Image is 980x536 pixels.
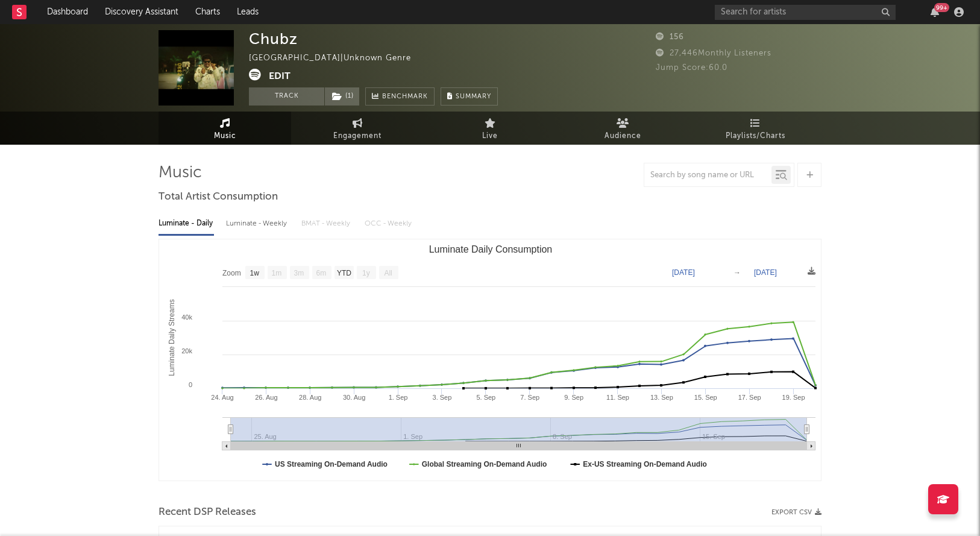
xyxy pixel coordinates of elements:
text: 1. Sep [389,394,408,401]
a: Playlists/Charts [689,112,821,145]
div: Luminate - Daily [159,213,214,234]
button: 99+ [931,7,939,17]
text: Zoom [222,269,241,277]
text: 3. Sep [433,394,452,401]
text: YTD [337,269,351,277]
div: Luminate - Weekly [226,213,289,234]
button: (1) [325,87,359,106]
text: Global Streaming On-Demand Audio [422,460,547,468]
text: [DATE] [672,268,695,277]
svg: Luminate Daily Consumption [159,239,821,481]
span: Live [482,129,498,143]
text: 1m [272,269,282,277]
text: Luminate Daily Streams [168,299,176,376]
text: 9. Sep [564,394,583,401]
text: 26. Aug [255,394,277,401]
text: [DATE] [754,268,777,277]
span: 156 [656,33,684,41]
text: 1y [362,269,370,277]
text: 13. Sep [650,394,673,401]
div: [GEOGRAPHIC_DATA] | Unknown Genre [249,51,439,66]
a: Live [424,112,556,145]
button: Track [249,87,324,106]
text: Ex-US Streaming On-Demand Audio [583,460,707,468]
text: 17. Sep [738,394,761,401]
span: Playlists/Charts [726,129,785,143]
text: 6m [316,269,327,277]
input: Search for artists [715,5,896,20]
span: 27,446 Monthly Listeners [656,49,771,57]
text: 3m [294,269,304,277]
span: Audience [605,129,641,143]
text: All [384,269,392,277]
text: 5. Sep [476,394,495,401]
text: 15. Sep [694,394,717,401]
text: 20k [181,347,192,355]
span: Benchmark [382,90,428,104]
button: Export CSV [771,509,821,516]
button: Edit [269,69,291,84]
text: 30. Aug [343,394,365,401]
a: Engagement [291,112,424,145]
span: Summary [456,93,491,100]
text: 40k [181,314,192,321]
text: 1w [250,269,260,277]
text: 24. Aug [211,394,233,401]
text: 0 [189,381,192,388]
text: Luminate Daily Consumption [429,244,553,254]
text: 28. Aug [299,394,321,401]
text: → [733,268,741,277]
div: Chubz [249,30,298,48]
span: Jump Score: 60.0 [656,64,727,72]
a: Audience [556,112,689,145]
text: 7. Sep [520,394,539,401]
text: US Streaming On-Demand Audio [275,460,388,468]
button: Summary [441,87,498,106]
span: Engagement [333,129,382,143]
text: 19. Sep [782,394,805,401]
text: 11. Sep [606,394,629,401]
span: ( 1 ) [324,87,360,106]
span: Total Artist Consumption [159,190,278,204]
input: Search by song name or URL [644,171,771,180]
span: Recent DSP Releases [159,505,256,520]
a: Music [159,112,291,145]
span: Music [214,129,236,143]
div: 99 + [934,3,949,12]
a: Benchmark [365,87,435,106]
